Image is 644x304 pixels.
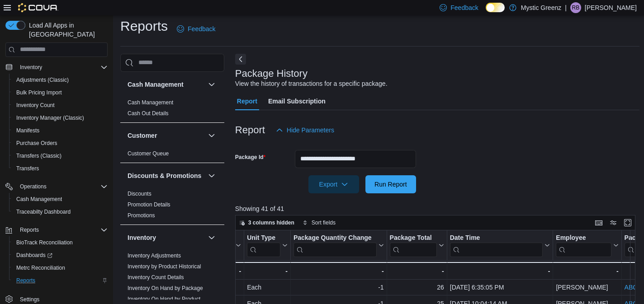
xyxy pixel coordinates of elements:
[13,138,108,149] span: Purchase Orders
[9,112,111,124] button: Inventory Manager (Classic)
[9,262,111,274] button: Metrc Reconciliation
[16,89,62,96] span: Bulk Pricing Import
[9,193,111,206] button: Cash Management
[450,282,550,293] div: [DATE] 6:35:05 PM
[565,2,567,13] p: |
[2,224,111,236] button: Reports
[128,295,200,303] span: Inventory On Hand by Product
[294,234,377,242] div: Package Quantity Change
[128,233,156,242] h3: Inventory
[294,266,384,276] div: -
[173,20,219,38] a: Feedback
[18,3,58,12] img: Cova
[294,282,384,293] div: -1
[294,234,377,257] div: Package Quantity Change
[20,226,39,234] span: Reports
[450,234,543,257] div: Date Time
[16,127,39,134] span: Manifests
[16,102,55,109] span: Inventory Count
[128,110,169,117] a: Cash Out Details
[450,234,550,257] button: Date Time
[450,266,550,276] div: -
[13,194,66,205] a: Cash Management
[247,282,288,293] div: Each
[9,274,111,287] button: Reports
[20,183,47,190] span: Operations
[9,74,111,86] button: Adjustments (Classic)
[13,250,56,261] a: Dashboards
[25,21,108,39] span: Load All Apps in [GEOGRAPHIC_DATA]
[593,217,604,228] button: Keyboard shortcuts
[13,275,39,286] a: Reports
[128,252,181,259] span: Inventory Adjustments
[128,131,204,140] button: Customer
[556,234,611,257] div: Employee
[13,100,108,111] span: Inventory Count
[128,80,204,89] button: Cash Management
[16,208,71,215] span: Traceabilty Dashboard
[247,234,280,257] div: Unit Type
[13,100,58,111] a: Inventory Count
[128,212,155,219] span: Promotions
[287,126,334,135] span: Hide Parameters
[13,275,108,286] span: Reports
[390,282,444,293] div: 26
[13,112,108,123] span: Inventory Manager (Classic)
[16,224,108,235] span: Reports
[374,180,407,189] span: Run Report
[16,239,73,246] span: BioTrack Reconciliation
[9,162,111,175] button: Transfers
[13,194,108,205] span: Cash Management
[13,125,43,136] a: Manifests
[365,175,416,193] button: Run Report
[556,282,618,293] div: [PERSON_NAME]
[9,236,111,249] button: BioTrack Reconciliation
[206,232,217,243] button: Inventory
[13,163,108,174] span: Transfers
[389,234,444,257] button: Package Total
[128,99,173,106] a: Cash Management
[120,188,224,224] div: Discounts & Promotions
[299,217,339,228] button: Sort fields
[128,212,155,219] a: Promotions
[9,137,111,150] button: Purchase Orders
[570,2,581,13] div: Ryland BeDell
[13,206,108,217] span: Traceabilty Dashboard
[16,114,84,122] span: Inventory Manager (Classic)
[13,206,74,217] a: Traceabilty Dashboard
[13,237,108,248] span: BioTrack Reconciliation
[247,234,288,257] button: Unit Type
[389,266,444,276] div: -
[128,274,184,281] span: Inventory Count Details
[247,266,288,276] div: -
[128,131,157,140] h3: Customer
[235,125,265,136] h3: Report
[235,68,308,79] h3: Package History
[120,17,168,35] h1: Reports
[127,266,241,276] div: -
[247,234,280,242] div: Unit Type
[268,92,326,110] span: Email Subscription
[128,171,201,180] h3: Discounts & Promotions
[16,252,52,259] span: Dashboards
[128,263,201,270] span: Inventory by Product Historical
[16,62,108,73] span: Inventory
[450,3,478,12] span: Feedback
[128,285,203,292] span: Inventory On Hand by Package
[312,219,336,226] span: Sort fields
[128,233,204,242] button: Inventory
[2,180,111,193] button: Operations
[556,234,618,257] button: Employee
[9,86,111,99] button: Bulk Pricing Import
[127,282,241,293] div: Customer: [PERSON_NAME]
[128,296,200,302] a: Inventory On Hand by Product
[13,87,66,98] a: Bulk Pricing Import
[128,201,170,208] span: Promotion Details
[16,76,69,84] span: Adjustments (Classic)
[13,250,108,261] span: Dashboards
[20,64,42,71] span: Inventory
[294,234,384,257] button: Package Quantity Change
[16,264,65,271] span: Metrc Reconciliation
